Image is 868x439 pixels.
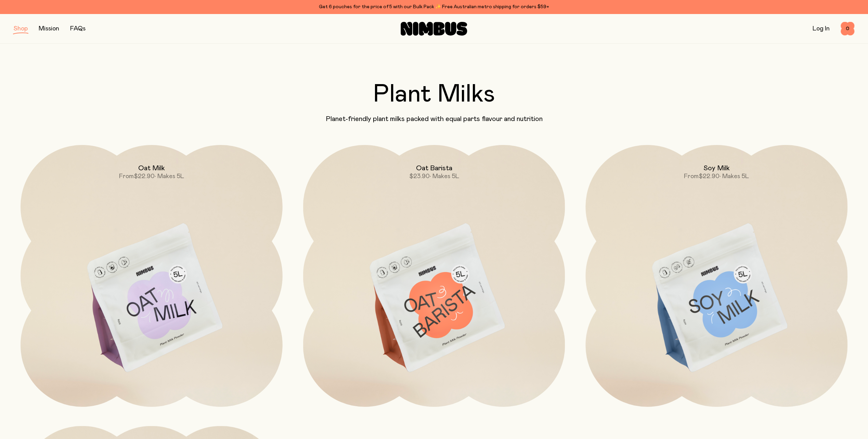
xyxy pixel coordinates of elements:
a: Soy MilkFrom$22.90• Makes 5L [585,145,847,407]
span: From [684,173,699,179]
span: $23.90 [409,173,429,179]
h2: Oat Milk [138,164,165,172]
span: • Makes 5L [429,173,459,179]
a: Oat MilkFrom$22.90• Makes 5L [21,145,283,407]
span: From [119,173,134,179]
span: • Makes 5L [720,173,749,179]
span: • Makes 5L [155,173,184,179]
button: 0 [841,22,854,36]
a: Log In [813,26,830,32]
a: Oat Barista$23.90• Makes 5L [303,145,565,407]
div: Get 6 pouches for the price of 5 with our Bulk Pack ✨ Free Australian metro shipping for orders $59+ [14,3,854,11]
h2: Soy Milk [703,164,730,172]
p: Planet-friendly plant milks packed with equal parts flavour and nutrition [14,115,854,123]
span: $22.90 [134,173,155,179]
a: Mission [39,26,59,32]
h2: Oat Barista [416,164,452,172]
h2: Plant Milks [14,82,854,107]
span: $22.90 [699,173,720,179]
a: FAQs [70,26,86,32]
